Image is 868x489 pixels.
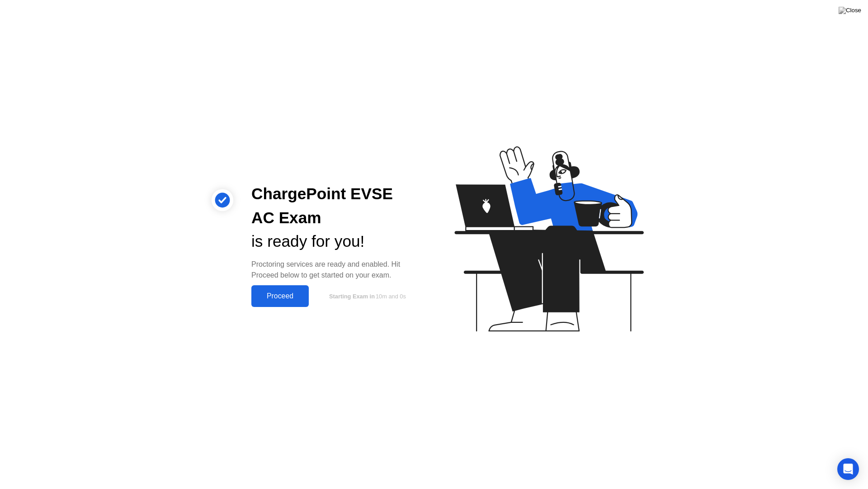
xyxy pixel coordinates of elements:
[251,182,420,230] div: ChargePoint EVSE AC Exam
[837,458,859,480] div: Open Intercom Messenger
[251,230,420,254] div: is ready for you!
[254,292,306,300] div: Proceed
[376,293,406,300] span: 10m and 0s
[313,288,420,305] button: Starting Exam in10m and 0s
[839,7,861,14] img: Close
[251,259,420,281] div: Proctoring services are ready and enabled. Hit Proceed below to get started on your exam.
[251,285,309,307] button: Proceed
